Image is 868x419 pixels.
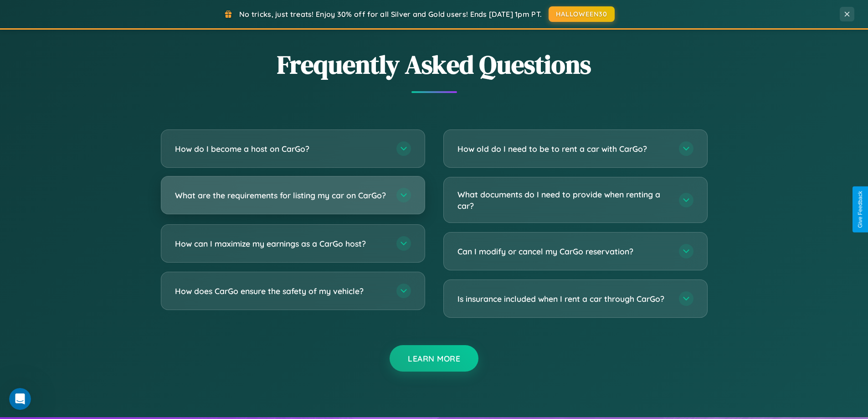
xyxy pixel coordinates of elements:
h3: What documents do I need to provide when renting a car? [457,189,670,211]
h3: Is insurance included when I rent a car through CarGo? [457,293,670,305]
h3: How old do I need to be to rent a car with CarGo? [457,143,670,155]
button: HALLOWEEN30 [549,6,615,22]
div: Give Feedback [857,191,863,228]
h3: What are the requirements for listing my car on CarGo? [175,190,387,201]
h3: How do I become a host on CarGo? [175,143,387,155]
h3: How can I maximize my earnings as a CarGo host? [175,238,387,249]
h3: Can I modify or cancel my CarGo reservation? [457,246,670,257]
h3: How does CarGo ensure the safety of my vehicle? [175,285,387,297]
button: Learn More [390,345,478,372]
span: No tricks, just treats! Enjoy 30% off for all Silver and Gold users! Ends [DATE] 1pm PT. [239,10,542,19]
h2: Frequently Asked Questions [161,47,708,82]
iframe: Intercom live chat [9,388,31,410]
